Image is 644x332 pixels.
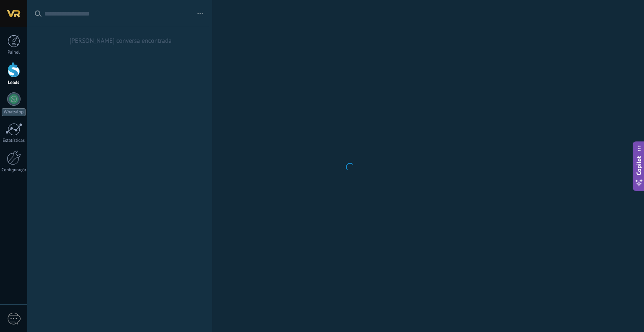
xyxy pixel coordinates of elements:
div: Leads [2,80,26,86]
div: Painel [2,50,26,55]
span: Copilot [635,156,643,175]
div: Configurações [2,167,26,173]
div: Estatísticas [2,138,26,144]
div: WhatsApp [2,108,26,116]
